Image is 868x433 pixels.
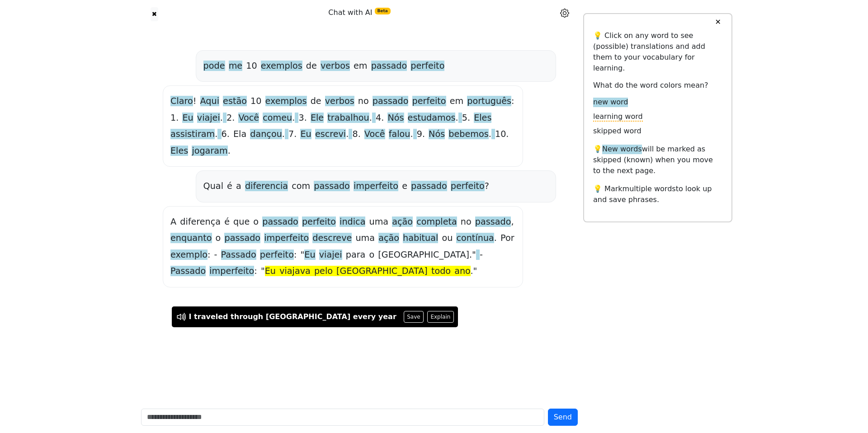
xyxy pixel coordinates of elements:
span: 3 [298,113,304,124]
span: assistiram [170,129,215,140]
span: passado [475,216,511,228]
span: o [253,216,259,228]
span: : [511,96,514,107]
span: pelo [314,266,333,277]
span: verbos [321,61,350,72]
span: : [254,266,257,277]
span: . [228,146,231,157]
span: . [294,129,297,140]
span: imperfeito [354,181,398,192]
span: Passado [221,249,256,261]
span: ? [485,181,489,192]
span: passado [373,96,409,107]
span: habitual [403,233,438,244]
button: Explain [427,311,454,323]
span: . [215,129,217,140]
span: perfeito [410,61,444,72]
span: multiple words [623,184,676,193]
span: ! [193,96,197,107]
span: Eu [265,266,276,277]
span: ." [469,249,476,261]
span: Nós [429,129,445,140]
span: passado [224,233,260,244]
span: . [227,129,230,140]
span: Send [554,413,572,421]
span: passado [314,181,350,192]
span: . [467,113,470,124]
span: 10 [250,96,261,107]
button: ✕ [709,14,726,30]
span: [GEOGRAPHIC_DATA] [378,249,469,261]
span: ou [442,233,453,244]
span: . [506,129,509,140]
span: Qual [203,181,223,192]
span: bebemos [448,129,488,140]
span: imperfeito [264,233,309,244]
span: em [450,96,464,107]
span: é [227,181,232,192]
span: o [216,233,221,244]
span: exemplos [265,96,307,107]
span: me [229,61,243,72]
span: Claro [170,96,193,107]
p: 💡 will be marked as skipped (known) when you move to the next page. [593,144,722,176]
span: skipped word [593,127,642,136]
span: " [300,249,304,261]
span: com [292,181,310,192]
span: : [294,249,297,261]
span: New words [602,145,642,154]
span: . [455,113,458,124]
span: estudamos [408,113,456,124]
span: Beta [375,8,391,14]
span: new word [593,98,628,107]
span: descreve [312,233,352,244]
span: Eu [300,129,311,140]
span: ano [454,266,470,277]
span: Eu [182,113,193,124]
span: ação [392,216,413,228]
span: . [410,129,413,140]
span: 10 [246,61,257,72]
span: exemplos [261,61,302,72]
span: Passado [170,266,206,277]
span: todo [431,266,451,277]
span: no [358,96,369,107]
span: [GEOGRAPHIC_DATA] [336,266,428,277]
button: ✖ [151,7,158,21]
span: Aqui [200,96,219,107]
span: . [232,113,235,124]
span: . [369,113,372,124]
span: verbos [325,96,354,107]
span: que [233,216,250,228]
button: Save [404,311,424,323]
span: perfeito [412,96,446,107]
span: learning word [593,112,643,122]
span: trabalhou [327,113,369,124]
span: " [261,266,265,277]
span: completa [416,216,457,228]
span: estão [223,96,247,107]
span: e [402,181,407,192]
span: indica [340,216,365,228]
span: ." [471,266,477,277]
span: Chat with AI [328,8,390,17]
span: - [214,249,217,261]
span: . [358,129,361,140]
span: 4 [376,113,381,124]
span: falou [389,129,410,140]
p: 💡 Click on any word to see (possible) translations and add them to your vocabulary for learning. [593,30,722,74]
span: . [282,129,285,140]
span: 1 [170,113,176,124]
span: perfeito [260,249,294,261]
span: . [292,113,295,124]
span: . [494,233,497,244]
div: I traveled through [GEOGRAPHIC_DATA] every year [189,311,396,322]
span: português [467,96,511,107]
span: perfeito [302,216,336,228]
span: 6 [222,129,227,140]
h6: What do the word colors mean? [593,81,722,89]
span: pode [203,61,225,72]
span: Eles [170,146,188,157]
span: dançou [250,129,282,140]
span: - [480,249,483,261]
